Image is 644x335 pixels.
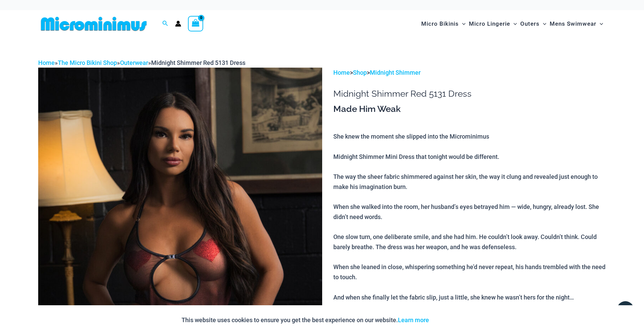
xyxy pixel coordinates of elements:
a: Home [333,69,350,76]
h3: Made Him Weak [333,103,606,115]
span: Menu Toggle [596,15,603,32]
span: Menu Toggle [540,15,546,32]
a: Micro BikinisMenu ToggleMenu Toggle [420,14,467,34]
img: MM SHOP LOGO FLAT [38,16,149,31]
p: > > [333,68,606,78]
a: The Micro Bikini Shop [58,59,117,66]
span: Micro Lingerie [469,15,510,32]
span: Menu Toggle [459,15,466,32]
a: Midnight Shimmer [370,69,421,76]
a: Outerwear [120,59,148,66]
span: Menu Toggle [510,15,517,32]
a: Search icon link [162,20,168,28]
span: Mens Swimwear [550,15,596,32]
nav: Site Navigation [419,13,606,35]
a: Learn more [398,316,429,324]
a: OutersMenu ToggleMenu Toggle [519,14,548,34]
a: Home [38,59,55,66]
button: Accept [434,312,463,328]
span: » » » [38,59,245,66]
a: View Shopping Cart, empty [188,16,204,31]
a: Micro LingerieMenu ToggleMenu Toggle [467,14,519,34]
p: This website uses cookies to ensure you get the best experience on our website. [182,315,429,325]
span: Midnight Shimmer Red 5131 Dress [151,59,245,66]
h1: Midnight Shimmer Red 5131 Dress [333,89,606,99]
a: Account icon link [175,21,181,27]
a: Mens SwimwearMenu ToggleMenu Toggle [548,14,605,34]
a: Shop [353,69,367,76]
span: Outers [520,15,540,32]
span: Micro Bikinis [421,15,459,32]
